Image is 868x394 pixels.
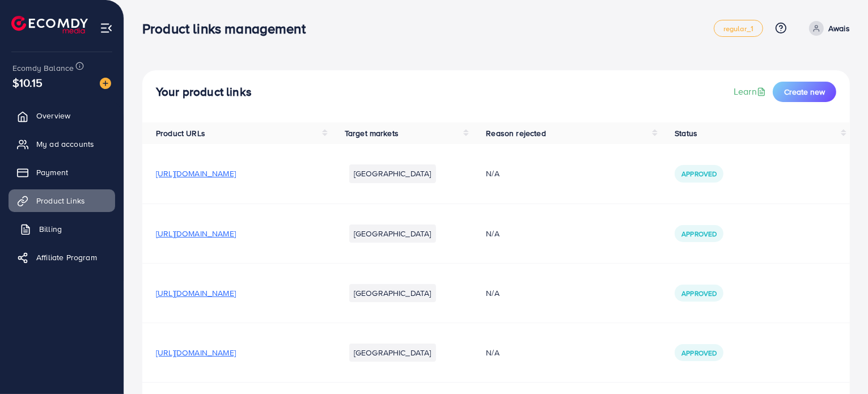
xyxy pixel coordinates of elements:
span: regular_1 [723,25,753,32]
a: Billing [9,218,115,240]
span: Status [675,128,697,139]
span: Approved [681,229,717,239]
a: Overview [9,104,115,127]
span: N/A [486,168,499,179]
span: Target markets [345,128,399,139]
span: Payment [36,167,68,178]
h4: Your product links [156,85,252,99]
img: menu [100,22,113,35]
li: [GEOGRAPHIC_DATA] [349,224,436,243]
span: [URL][DOMAIN_NAME] [156,228,236,239]
span: Reason rejected [486,128,545,139]
span: N/A [486,228,499,239]
span: Ecomdy Balance [12,62,74,74]
li: [GEOGRAPHIC_DATA] [349,164,436,183]
span: N/A [486,287,499,299]
button: Create new [773,82,836,102]
iframe: Chat [820,343,859,385]
a: Payment [9,161,115,184]
a: Product Links [9,189,115,212]
a: Learn [734,85,768,98]
span: [URL][DOMAIN_NAME] [156,347,236,358]
a: regular_1 [714,20,763,37]
span: N/A [486,347,499,358]
span: [URL][DOMAIN_NAME] [156,287,236,299]
li: [GEOGRAPHIC_DATA] [349,284,436,302]
span: $10.15 [12,74,43,91]
a: Awais [805,21,850,36]
img: logo [11,16,88,33]
span: Affiliate Program [36,252,97,263]
span: Create new [784,86,825,98]
span: Product URLs [156,128,205,139]
span: Overview [36,110,70,121]
a: My ad accounts [9,133,115,155]
span: Approved [681,169,717,179]
span: Approved [681,289,717,298]
span: Product Links [36,195,85,206]
a: Affiliate Program [9,246,115,269]
span: [URL][DOMAIN_NAME] [156,168,236,179]
span: My ad accounts [36,138,94,150]
h3: Product links management [142,20,315,37]
span: Approved [681,348,717,358]
li: [GEOGRAPHIC_DATA] [349,344,436,362]
p: Awais [828,22,850,35]
span: Billing [39,223,62,235]
img: image [100,78,111,89]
